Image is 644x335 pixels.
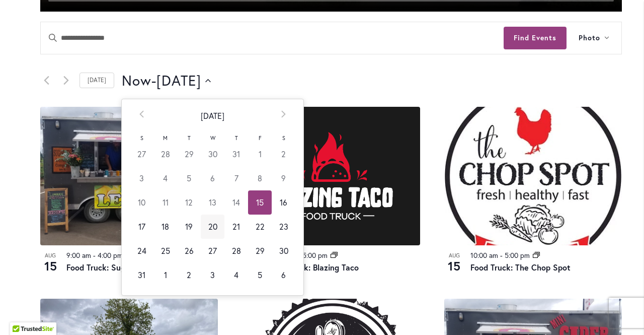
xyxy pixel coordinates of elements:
td: 23 [272,215,295,239]
td: 15 [248,190,272,215]
td: 20 [201,215,224,239]
th: S [130,132,153,142]
td: 24 [130,239,153,263]
span: Now [122,71,151,91]
td: 8 [248,166,272,190]
td: 31 [224,142,248,166]
button: Click to toggle datepicker [122,71,211,91]
td: 21 [224,215,248,239]
td: 16 [272,190,295,215]
th: [DATE] [153,99,272,132]
td: 5 [177,166,201,190]
a: Previous Events [40,75,52,87]
span: Aug [444,251,464,260]
iframe: Launch Accessibility Center [8,299,36,327]
span: Photo [579,32,600,44]
td: 6 [201,166,224,190]
span: Aug [40,251,60,260]
th: M [153,132,177,142]
td: 5 [248,263,272,287]
td: 4 [153,166,177,190]
span: - [93,250,96,260]
td: 12 [177,190,201,215]
td: 6 [272,263,295,287]
span: 15 [40,257,60,275]
td: 29 [177,142,201,166]
td: 1 [248,142,272,166]
img: Food Truck: Sugar Lips Apple Cider Donuts [40,107,218,245]
span: [DATE] [156,71,201,91]
a: Food Truck: Blazing Taco [268,262,359,273]
td: 18 [153,215,177,239]
td: 7 [224,166,248,190]
td: 27 [201,239,224,263]
td: 1 [153,263,177,287]
td: 31 [130,263,153,287]
td: 9 [272,166,295,190]
td: 3 [201,263,224,287]
td: 30 [201,142,224,166]
td: 17 [130,215,153,239]
time: 9:00 am [66,250,91,260]
td: 2 [177,263,201,287]
td: 29 [248,239,272,263]
img: Blazing Taco Food Truck [242,107,420,245]
th: T [224,132,248,142]
th: W [201,132,224,142]
span: - [151,71,156,91]
button: Find Events [504,27,567,49]
th: F [248,132,272,142]
span: - [500,250,503,260]
td: 19 [177,215,201,239]
td: 14 [224,190,248,215]
td: 10 [130,190,153,215]
td: 26 [177,239,201,263]
td: 13 [201,190,224,215]
img: THE CHOP SPOT PDX – Food Truck [444,107,622,245]
time: 4:00 pm [98,250,123,260]
td: 3 [130,166,153,190]
a: Next Events [60,75,72,87]
time: 5:00 pm [302,250,328,260]
th: T [177,132,201,142]
th: S [272,132,295,142]
a: Click to select today's date [79,73,114,88]
td: 25 [153,239,177,263]
td: 28 [153,142,177,166]
a: Food Truck: The Chop Spot [470,262,571,273]
time: 10:00 am [470,250,498,260]
input: Enter Keyword. Search for events by Keyword. [41,22,504,54]
td: 30 [272,239,295,263]
a: Food Truck: Sugar Lips Donuts [66,262,179,273]
td: 27 [130,142,153,166]
td: 11 [153,190,177,215]
td: 28 [224,239,248,263]
td: 22 [248,215,272,239]
span: 15 [444,257,464,275]
td: 4 [224,263,248,287]
button: Photo [567,22,621,54]
td: 2 [272,142,295,166]
time: 5:00 pm [505,250,530,260]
